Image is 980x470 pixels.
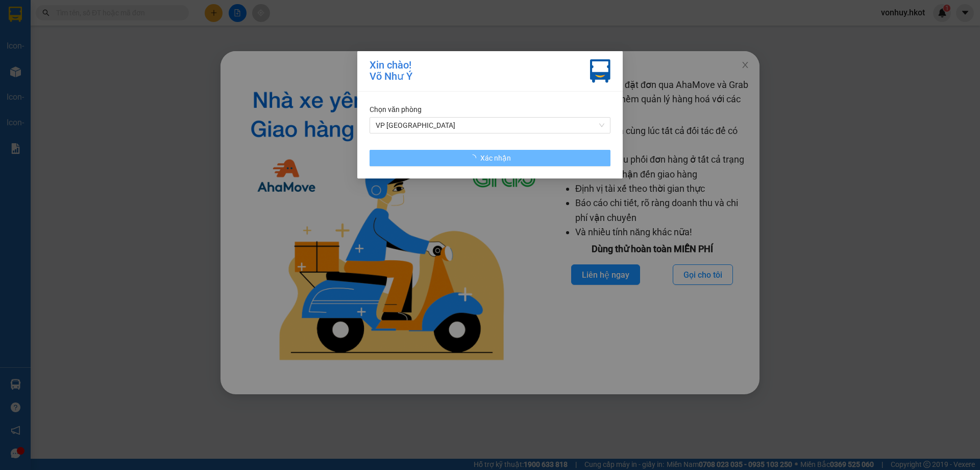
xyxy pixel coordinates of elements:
[590,59,610,83] img: vxr-icon
[370,104,610,115] div: Chọn văn phòng
[376,118,604,133] span: VP Đà Nẵng
[370,150,610,166] button: Xác nhận
[370,59,412,83] div: Xin chào! Võ Như Ý
[469,154,480,162] span: loading
[480,152,511,164] span: Xác nhận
